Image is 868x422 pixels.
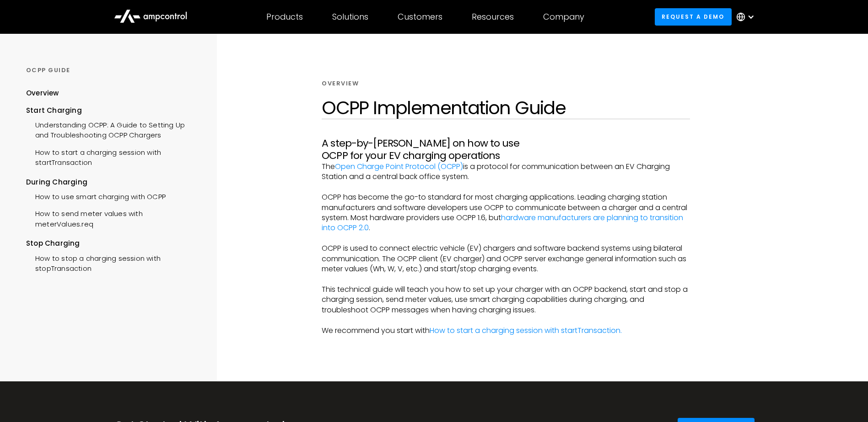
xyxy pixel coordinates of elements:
div: Resources [472,12,514,22]
div: Overview [322,79,359,88]
div: Company [543,12,584,22]
div: OCPP GUIDE [26,66,199,74]
div: Solutions [332,12,368,22]
a: hardware manufacturers are planning to transition into OCPP 2.0 [322,212,683,233]
p: ‍ [322,315,690,325]
a: How to start a charging session with startTransaction. [430,325,622,336]
p: ‍ [322,182,690,192]
a: How to stop a charging session with stopTransaction [26,249,199,276]
p: This technical guide will teach you how to set up your charger with an OCPP backend, start and st... [322,285,690,315]
div: During Charging [26,177,199,187]
a: Open Charge Point Protocol (OCPP) [335,161,463,172]
a: Overview [26,89,59,105]
a: How to start a charging session with startTransaction [26,143,199,170]
h1: OCPP Implementation Guide [322,97,690,119]
p: ‍ [322,233,690,243]
div: Products [266,12,303,22]
a: How to send meter values with meterValues.req [26,205,199,232]
p: ‍ [322,274,690,284]
a: How to use smart charging with OCPP [26,187,166,204]
a: Request a demo [655,8,732,25]
div: Stop Charging [26,239,199,249]
p: The is a protocol for communication between an EV Charging Station and a central back office system. [322,162,690,182]
h3: A step-by-[PERSON_NAME] on how to use OCPP for your EV charging operations [322,137,690,162]
p: We recommend you start with [322,326,690,336]
div: Customers [398,12,442,22]
p: OCPP is used to connect electric vehicle (EV) chargers and software backend systems using bilater... [322,243,690,274]
div: Start Charging [26,105,199,116]
p: OCPP has become the go-to standard for most charging applications. Leading charging station manuf... [322,192,690,233]
a: Understanding OCPP: A Guide to Setting Up and Troubleshooting OCPP Chargers [26,116,199,143]
div: Overview [26,89,59,99]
